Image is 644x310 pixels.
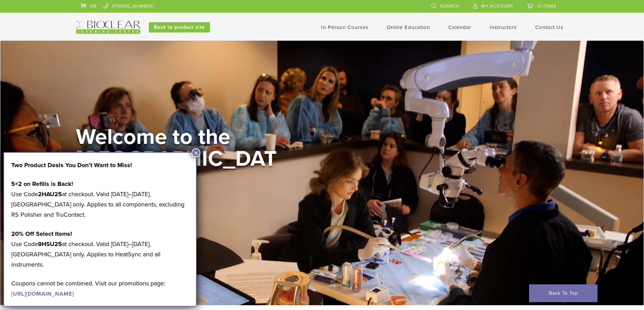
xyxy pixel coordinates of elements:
a: Calendar [448,24,471,30]
h2: Welcome to the [GEOGRAPHIC_DATA] [76,126,281,192]
p: Coupons cannot be combined. Visit our promotions page: [11,278,189,299]
img: Bioclear [76,21,140,34]
a: Back to product site [149,22,210,32]
span: My Account [481,3,513,9]
strong: 5+2 on Refills is Back! [11,180,73,188]
p: Use Code at checkout. Valid [DATE]–[DATE], [GEOGRAPHIC_DATA] only. Applies to HeatSync and all in... [11,229,189,270]
a: Contact Us [535,24,563,30]
button: Close [192,148,200,157]
a: Online Education [387,24,430,30]
span: Search [440,3,459,9]
strong: 20% Off Select Items! [11,230,72,238]
p: Use Code at checkout. Valid [DATE]–[DATE], [GEOGRAPHIC_DATA] only. Applies to all components, exc... [11,179,189,220]
strong: Two Product Deals You Don’t Want to Miss! [11,161,132,169]
a: [URL][DOMAIN_NAME] [11,291,74,297]
a: Back To Top [529,284,597,302]
span: 0 items [538,3,556,9]
a: Instructors [490,24,517,30]
strong: 9HSU25 [38,240,62,248]
strong: 2HAU25 [38,190,62,198]
a: In-Person Courses [321,24,368,30]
